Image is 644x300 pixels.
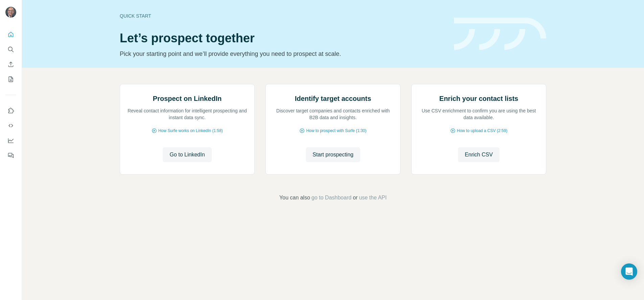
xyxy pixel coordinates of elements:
[5,134,16,147] button: Dashboard
[120,13,446,19] div: Quick start
[465,151,493,159] span: Enrich CSV
[306,147,360,162] button: Start prospecting
[279,194,310,202] span: You can also
[312,194,351,202] button: go to Dashboard
[5,43,16,56] button: Search
[439,94,518,103] h2: Enrich your contact lists
[5,73,16,85] button: My lists
[457,128,507,134] span: How to upload a CSV (2:59)
[273,107,393,121] p: Discover target companies and contacts enriched with B2B data and insights.
[127,107,248,121] p: Reveal contact information for intelligent prospecting and instant data sync.
[5,7,16,18] img: Avatar
[120,31,446,45] h1: Let’s prospect together
[359,194,387,202] button: use the API
[169,151,205,159] span: Go to LinkedIn
[458,147,500,162] button: Enrich CSV
[306,128,366,134] span: How to prospect with Surfe (1:30)
[5,120,16,132] button: Use Surfe API
[5,105,16,117] button: Use Surfe on LinkedIn
[5,149,16,162] button: Feedback
[153,94,222,103] h2: Prospect on LinkedIn
[621,263,637,280] div: Open Intercom Messenger
[295,94,371,103] h2: Identify target accounts
[163,147,211,162] button: Go to LinkedIn
[353,194,358,202] span: or
[454,18,546,50] img: banner
[158,128,223,134] span: How Surfe works on LinkedIn (1:58)
[5,28,16,41] button: Quick start
[5,58,16,70] button: Enrich CSV
[120,49,446,59] p: Pick your starting point and we’ll provide everything you need to prospect at scale.
[313,151,353,159] span: Start prospecting
[418,107,539,121] p: Use CSV enrichment to confirm you are using the best data available.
